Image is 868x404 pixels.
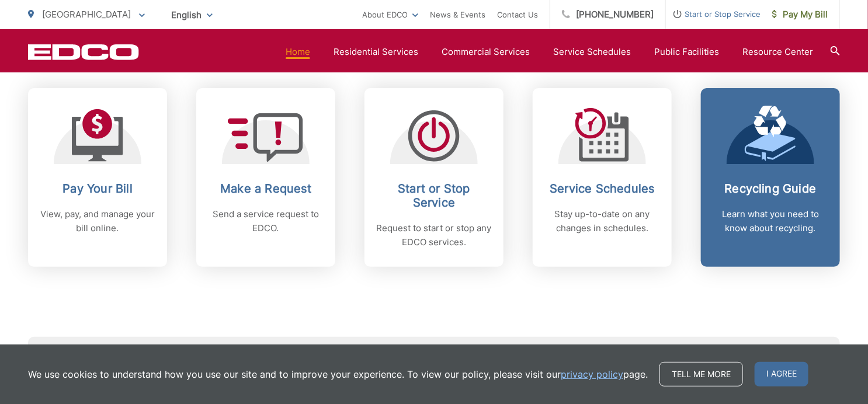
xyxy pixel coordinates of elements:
[561,367,623,381] a: privacy policy
[701,88,840,267] a: Recycling Guide Learn what you need to know about recycling.
[28,367,648,381] p: We use cookies to understand how you use our site and to improve your experience. To view our pol...
[544,207,660,235] p: Stay up-to-date on any changes in schedules.
[553,45,631,59] a: Service Schedules
[208,182,324,196] h2: Make a Request
[40,182,155,196] h2: Pay Your Bill
[376,182,492,210] h2: Start or Stop Service
[442,45,530,59] a: Commercial Services
[162,5,221,25] span: English
[772,8,828,22] span: Pay My Bill
[196,88,335,267] a: Make a Request Send a service request to EDCO.
[42,9,131,20] span: [GEOGRAPHIC_DATA]
[362,8,418,22] a: About EDCO
[286,45,310,59] a: Home
[208,207,324,235] p: Send a service request to EDCO.
[544,182,660,196] h2: Service Schedules
[654,45,719,59] a: Public Facilities
[376,221,492,249] p: Request to start or stop any EDCO services.
[713,207,828,235] p: Learn what you need to know about recycling.
[742,45,813,59] a: Resource Center
[40,207,155,235] p: View, pay, and manage your bill online.
[713,182,828,196] h2: Recycling Guide
[334,45,418,59] a: Residential Services
[659,362,743,386] a: Tell me more
[28,44,139,60] a: EDCD logo. Return to the homepage.
[430,8,485,22] a: News & Events
[497,8,538,22] a: Contact Us
[755,362,808,386] span: I agree
[28,88,167,267] a: Pay Your Bill View, pay, and manage your bill online.
[533,88,672,267] a: Service Schedules Stay up-to-date on any changes in schedules.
